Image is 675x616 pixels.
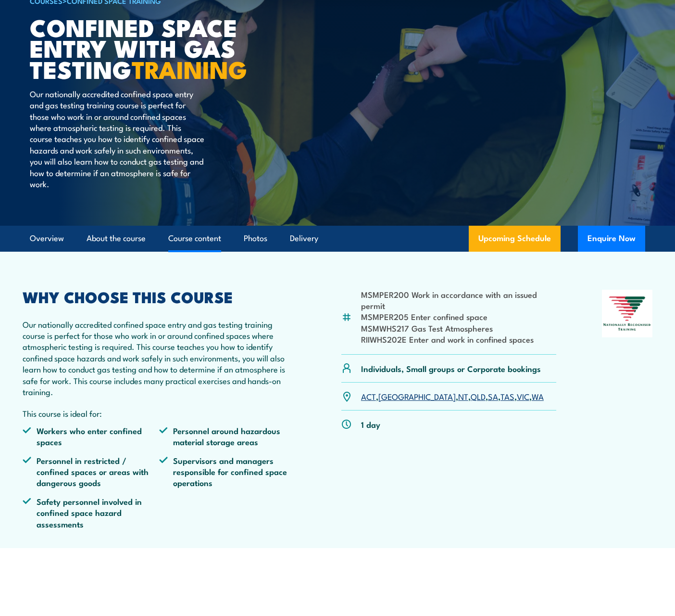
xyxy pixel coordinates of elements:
img: Nationally Recognised Training logo. [602,290,652,337]
li: MSMPER205 Enter confined space [361,311,556,322]
a: Overview [30,226,64,251]
a: WA [532,390,544,402]
a: QLD [471,390,486,402]
li: Personnel around hazardous material storage areas [159,425,296,448]
a: [GEOGRAPHIC_DATA] [378,390,456,402]
a: VIC [517,390,529,402]
a: SA [488,390,498,402]
h2: WHY CHOOSE THIS COURSE [23,290,296,303]
a: TAS [500,390,514,402]
p: Individuals, Small groups or Corporate bookings [361,363,541,374]
li: MSMWHS217 Gas Test Atmospheres [361,322,556,334]
li: RIIWHS202E Enter and work in confined spaces [361,334,556,345]
li: Personnel in restricted / confined spaces or areas with dangerous goods [23,455,159,488]
p: , , , , , , , [361,391,544,402]
li: Safety personnel involved in confined space hazard assessments [23,496,159,529]
a: ACT [361,390,376,402]
p: 1 day [361,419,380,430]
a: NT [458,390,468,402]
h1: Confined Space Entry with Gas Testing [30,16,267,79]
strong: TRAINING [132,50,247,87]
a: Photos [244,226,267,251]
a: Delivery [290,226,318,251]
p: Our nationally accredited confined space entry and gas testing training course is perfect for tho... [23,319,296,398]
a: Upcoming Schedule [469,226,561,252]
p: This course is ideal for: [23,408,296,419]
li: Supervisors and managers responsible for confined space operations [159,455,296,488]
p: Our nationally accredited confined space entry and gas testing training course is perfect for tho... [30,88,205,190]
a: Course content [168,226,221,251]
button: Enquire Now [578,226,645,252]
li: Workers who enter confined spaces [23,425,159,448]
li: MSMPER200 Work in accordance with an issued permit [361,289,556,311]
a: About the course [87,226,146,251]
